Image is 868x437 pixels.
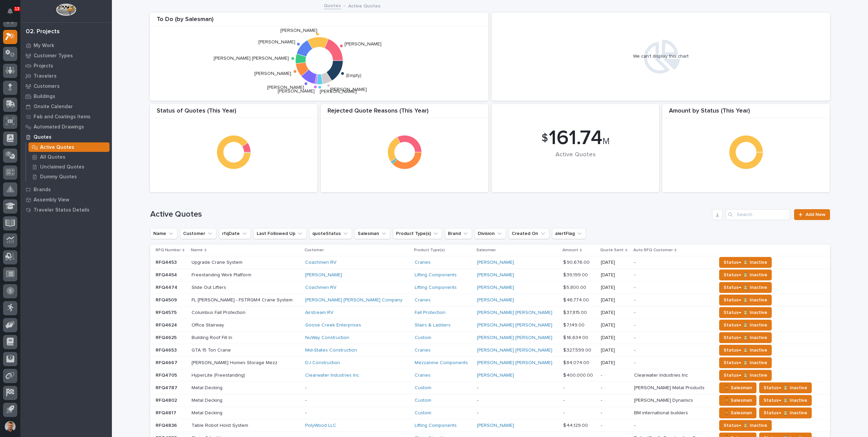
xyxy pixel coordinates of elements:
p: $ 5,800.00 [563,283,588,291]
button: Status→ ⏳ Inactive [719,420,772,431]
p: Assembly View [34,197,69,203]
a: Cranes [415,260,431,265]
span: 161.74 [549,128,603,148]
button: Status→ ⏳ Inactive [719,282,772,293]
button: 🧍 Salesman [719,382,756,393]
tr: RFQ4454RFQ4454 Freestanding Work PlatformFreestanding Work Platform [PERSON_NAME] Lifting Compone... [150,269,830,281]
tr: RFQ4453RFQ4453 Upgrade Crane SystemUpgrade Crane System Coachmen RV Cranes [PERSON_NAME] $ 90,676... [150,256,830,269]
a: Dummy Quotes [26,172,112,181]
tr: RFQ4817RFQ4817 Metal DeckingMetal Decking -Custom --- -BM international buildersBM international ... [150,407,830,419]
p: RFQ4454 [156,271,178,278]
p: RFQ4575 [156,309,178,316]
p: Customer Types [34,53,73,59]
a: Unclaimed Quotes [26,162,112,172]
p: - [563,396,566,403]
p: Name [191,246,203,254]
a: Fab and Coatings Items [20,112,112,122]
button: Division [475,228,506,239]
div: 02. Projects [26,28,60,36]
p: - [563,409,566,416]
span: Add New [806,212,826,217]
a: Custom [415,398,431,403]
div: We can't display this chart [633,54,689,59]
p: - [601,385,629,391]
button: Status→ ⏳ Inactive [719,370,772,381]
button: Status→ ⏳ Inactive [719,257,772,268]
p: - [634,334,637,341]
p: Table Robot Hoist System [192,421,250,429]
p: Clearwater Industries Inc [634,371,689,378]
span: Status→ ⏳ Inactive [724,258,767,266]
a: Traveler Status Details [20,205,112,215]
p: [DATE] [601,335,629,341]
p: RFQ4817 [156,409,178,416]
p: - [601,373,629,378]
span: Status→ ⏳ Inactive [724,296,767,304]
text: [PERSON_NAME] [330,87,367,92]
a: Goose Creek Enterprises [305,322,361,328]
div: Search [726,209,790,220]
text: [PERSON_NAME] [280,28,317,33]
p: Columbus Fall Protection [192,309,247,316]
p: Unclaimed Quotes [40,164,84,170]
p: Active Quotes [348,2,380,9]
a: Stairs & Ladders [415,322,451,328]
p: Customers [34,83,60,90]
p: RFQ4787 [156,384,179,391]
div: To Do (by Salesman) [150,16,488,27]
img: Workspace Logo [56,3,76,16]
p: Quotes [34,134,52,140]
a: Quotes [20,132,112,142]
p: RFQ Number [156,246,181,254]
p: RFQ4705 [156,371,178,378]
p: - [634,258,637,265]
p: HyperLite (Freestanding) [192,371,246,378]
text: [PERSON_NAME] [344,42,381,47]
a: Coachmen RV [305,285,336,291]
text: [PERSON_NAME] [258,40,295,44]
span: 🧍 Salesman [724,396,752,404]
a: Fall Protection [415,310,446,316]
p: Automated Drawings [34,124,84,130]
a: Buildings [20,91,112,101]
button: Status→ ⏳ Inactive [719,320,772,331]
p: Brands [34,187,51,193]
a: [PERSON_NAME] [477,373,514,378]
a: Cranes [415,373,431,378]
span: Status→ ⏳ Inactive [724,309,767,317]
p: GTA 15 Ton Crane [192,346,232,353]
p: $ 400,000.00 [563,371,594,378]
div: Active Quotes [503,151,648,173]
button: rfqDate [219,228,251,239]
p: Metal Decking [192,384,224,391]
p: Buildings [34,94,55,100]
a: [PERSON_NAME] [477,297,514,303]
a: [PERSON_NAME] [PERSON_NAME] [477,347,552,353]
p: RFQ4474 [156,283,179,291]
p: $ 84,074.00 [563,359,591,366]
tr: RFQ4667RFQ4667 [PERSON_NAME] Homes Storage Mezz[PERSON_NAME] Homes Storage Mezz DJ Construction M... [150,357,830,369]
button: alertFlag [552,228,586,239]
p: RFQ4625 [156,334,178,341]
a: Active Quotes [26,142,112,152]
p: [DATE] [601,310,629,316]
a: [PERSON_NAME] [PERSON_NAME] [477,322,552,328]
p: - [634,283,637,291]
p: Quote Sent [600,246,624,254]
button: Status→ ⏳ Inactive [759,382,812,393]
span: Status→ ⏳ Inactive [724,334,767,342]
a: Projects [20,61,112,71]
p: RFQ4453 [156,258,178,265]
a: Customers [20,81,112,91]
p: Upgrade Crane System [192,258,244,265]
tr: RFQ4474RFQ4474 Slide Out LiftersSlide Out Lifters Coachmen RV Lifting Components [PERSON_NAME] $ ... [150,281,830,294]
p: Amount [563,246,578,254]
p: - [634,346,637,353]
span: $ [541,132,548,145]
p: Auto RFQ Customer [633,246,673,254]
p: Metal Decking [192,409,224,416]
p: Slide Out Lifters [192,283,228,291]
a: Automated Drawings [20,122,112,132]
a: DJ Construction [305,360,340,366]
p: [PERSON_NAME] Dynamics [634,396,694,403]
